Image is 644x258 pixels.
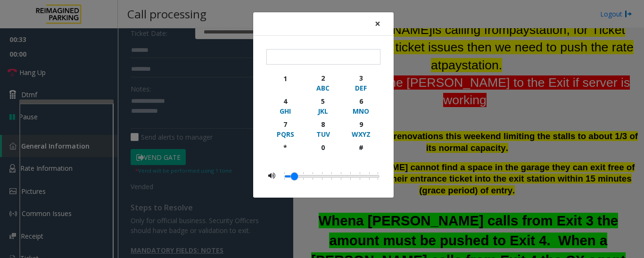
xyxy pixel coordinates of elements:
button: 9WXYZ [342,117,380,141]
div: GHI [272,106,298,116]
div: 1 [272,74,298,83]
button: 2ABC [304,71,342,94]
li: 0.15 [308,170,317,182]
li: 0.05 [289,170,298,182]
div: WXYZ [348,129,374,139]
div: 3 [348,73,374,83]
div: 5 [310,96,336,106]
li: 0 [284,170,289,182]
button: 8TUV [304,117,342,141]
div: 0 [310,142,336,152]
div: 8 [310,119,336,129]
div: DEF [348,83,374,93]
div: TUV [310,129,336,139]
div: 2 [310,73,336,83]
button: 5JKL [304,94,342,117]
div: # [348,142,374,152]
div: JKL [310,106,336,116]
li: 0.2 [317,170,327,182]
button: 0 [304,141,342,163]
div: 6 [348,96,374,106]
div: 9 [348,119,374,129]
li: 0.25 [327,170,336,182]
button: # [342,141,380,163]
span: × [375,17,380,30]
li: 0.35 [346,170,355,182]
button: Close [368,12,387,35]
div: PQRS [272,129,298,139]
div: 7 [272,119,298,129]
li: 0.45 [364,170,374,182]
a: Drag [291,173,298,180]
button: 4GHI [266,94,305,117]
li: 0.4 [355,170,364,182]
div: ABC [310,83,336,93]
div: MNO [348,106,374,116]
li: 0.3 [336,170,346,182]
li: 0.1 [298,170,308,182]
button: 7PQRS [266,117,305,141]
li: 0.5 [374,170,378,182]
button: 1 [266,71,305,94]
button: 6MNO [342,94,380,117]
div: 4 [272,96,298,106]
button: 3DEF [342,71,380,94]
